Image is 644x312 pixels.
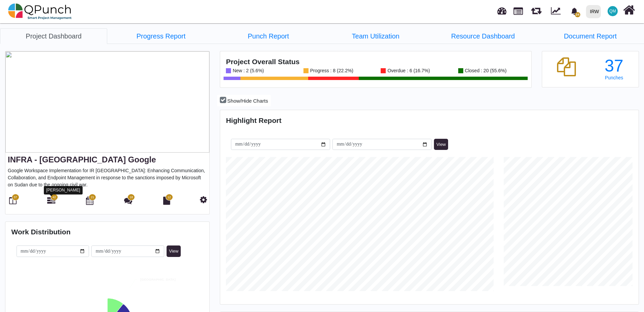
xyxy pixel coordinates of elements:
[8,167,207,188] p: Google Workspace Implementation for IR [GEOGRAPHIC_DATA]: Enhancing Communication, Collaboration,...
[44,186,83,194] div: [PERSON_NAME]
[227,98,268,104] span: Show/Hide Charts
[13,195,17,200] span: 37
[609,9,616,13] span: QM
[568,5,580,17] div: Notification
[571,8,578,15] svg: bell fill
[217,95,271,107] button: Show/Hide Charts
[107,28,214,44] a: Progress Report
[322,28,429,44] a: Team Utilization
[226,116,633,125] h4: Highlight Report
[595,57,633,74] div: 37
[140,278,176,281] text: [GEOGRAPHIC_DATA]
[595,57,633,80] a: 37 Punches
[623,4,635,17] i: Home
[583,0,604,23] a: IRW
[11,228,204,236] h4: Work Distribution
[531,3,541,15] span: Releases
[200,196,207,204] i: Project Settings
[53,195,56,200] span: 42
[8,155,156,164] a: INFRA - [GEOGRAPHIC_DATA] Google
[567,0,583,22] a: bell fill24
[537,28,644,44] a: Document Report
[605,75,623,80] span: Punches
[604,0,622,22] a: QM
[8,1,72,22] img: qpunch-sp.fa6292f.png
[124,197,132,205] i: Punch Discussion
[463,68,507,73] div: Closed : 20 (55.6%)
[86,197,93,205] i: Calendar
[608,6,618,16] span: Qasim Munir
[590,6,599,18] div: IRW
[226,57,525,66] h4: Project Overall Status
[231,68,264,73] div: New : 2 (5.6%)
[514,4,523,15] span: Projects
[309,68,353,73] div: Progress : 8 (22.2%)
[322,28,429,44] li: INFRA - Sudan Google
[386,68,430,73] div: Overdue : 6 (16.7%)
[129,195,133,200] span: 18
[163,197,170,205] i: Document Library
[548,0,567,23] div: Dynamic Report
[9,197,17,205] i: Board
[429,28,536,44] a: Resource Dashboard
[434,139,448,150] button: View
[575,12,580,17] span: 24
[215,28,322,44] a: Punch Report
[91,195,94,200] span: 21
[497,4,506,14] span: Dashboard
[168,195,171,200] span: 12
[167,245,181,257] button: View
[47,199,55,205] a: 42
